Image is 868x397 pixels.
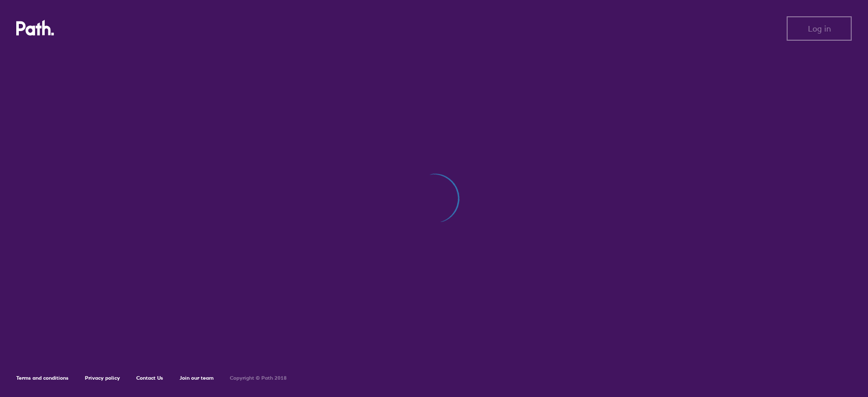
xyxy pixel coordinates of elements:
[136,375,163,381] a: Contact Us
[787,16,852,41] button: Log in
[808,24,831,33] span: Log in
[179,375,214,381] a: Join our team
[85,375,120,381] a: Privacy policy
[230,375,287,381] h6: Copyright © Path 2018
[16,375,69,381] a: Terms and conditions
